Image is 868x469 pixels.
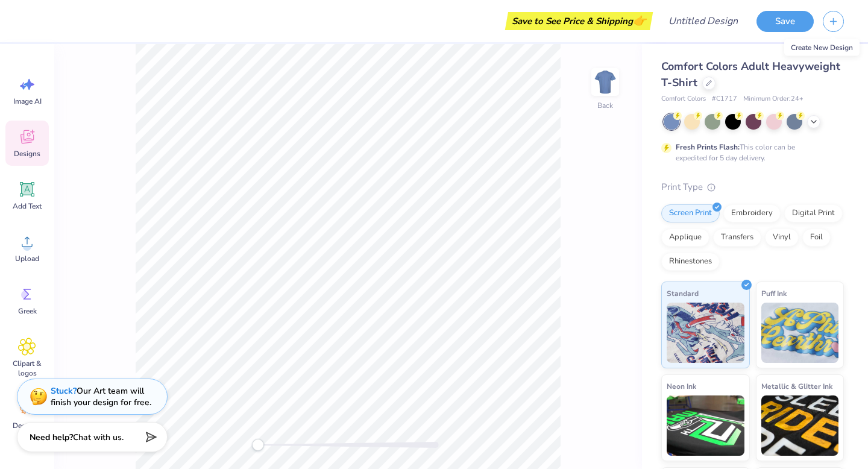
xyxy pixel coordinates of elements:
img: Puff Ink [761,303,839,363]
span: # C1717 [712,94,737,104]
span: Standard [667,287,699,300]
input: Untitled Design [659,9,747,33]
span: Image AI [13,96,42,106]
strong: Stuck? [51,385,77,397]
span: Metallic & Glitter Ink [761,380,832,392]
strong: Need help? [30,432,73,443]
div: Vinyl [765,228,799,247]
div: Our Art team will finish your design for free. [51,385,151,408]
div: Embroidery [723,204,781,222]
div: Print Type [661,180,844,194]
span: Add Text [13,201,42,211]
img: Metallic & Glitter Ink [761,395,839,456]
div: This color can be expedited for 5 day delivery. [676,142,824,163]
div: Screen Print [661,204,720,222]
span: Chat with us. [73,432,124,443]
div: Applique [661,228,709,247]
div: Accessibility label [252,439,264,451]
div: Create New Design [784,39,860,56]
span: Comfort Colors Adult Heavyweight T-Shirt [661,59,840,90]
img: Back [593,70,617,94]
div: Transfers [713,228,761,247]
span: Greek [18,306,37,316]
div: Save to See Price & Shipping [508,12,650,30]
span: Minimum Order: 24 + [743,94,804,104]
div: Foil [802,228,831,247]
span: Puff Ink [761,287,787,300]
img: Standard [667,303,744,363]
span: Clipart & logos [7,359,47,378]
div: Digital Print [784,204,843,222]
img: Neon Ink [667,395,744,456]
span: Decorate [13,421,42,430]
strong: Fresh Prints Flash: [676,142,740,152]
span: 👉 [633,13,646,28]
span: Neon Ink [667,380,696,392]
div: Rhinestones [661,253,720,271]
span: Comfort Colors [661,94,706,104]
div: Back [597,100,613,111]
span: Designs [14,149,40,159]
button: Save [756,11,814,32]
span: Upload [15,254,39,263]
